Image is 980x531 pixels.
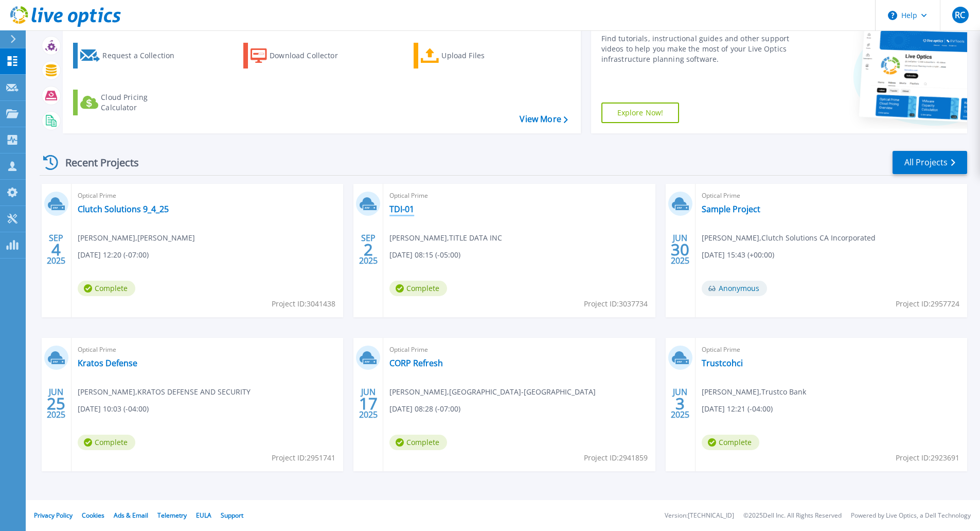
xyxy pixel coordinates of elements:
a: Download Collector [243,43,358,68]
span: Optical Prime [389,190,649,201]
span: Complete [389,435,447,450]
span: 30 [671,245,689,254]
li: Version: [TECHNICAL_ID] [665,512,734,519]
span: Project ID: 2923691 [896,452,959,464]
div: Recent Projects [40,150,153,175]
span: Project ID: 3037734 [584,298,648,310]
span: 2 [364,245,373,254]
div: JUN 2025 [46,385,66,422]
div: JUN 2025 [670,385,690,422]
div: JUN 2025 [359,385,378,422]
div: Upload Files [441,45,524,66]
span: Optical Prime [702,190,961,201]
div: JUN 2025 [670,231,690,268]
a: All Projects [893,151,967,174]
span: 4 [51,245,61,254]
span: Project ID: 2951741 [272,452,335,464]
span: [PERSON_NAME] , Clutch Solutions CA Incorporated [702,232,876,244]
a: TDI-01 [389,204,414,214]
a: Kratos Defense [78,358,137,368]
span: Project ID: 2941859 [584,452,648,464]
a: Request a Collection [73,43,188,68]
span: Complete [78,281,135,296]
a: EULA [196,511,211,520]
a: Privacy Policy [34,511,73,520]
span: [DATE] 10:03 (-04:00) [78,403,149,415]
div: Cloud Pricing Calculator [101,92,183,113]
div: Request a Collection [102,45,185,66]
span: Anonymous [702,281,767,296]
a: Ads & Email [114,511,148,520]
a: Cookies [82,511,104,520]
span: [PERSON_NAME] , TITLE DATA INC [389,232,502,244]
span: [DATE] 12:21 (-04:00) [702,403,773,415]
a: Upload Files [414,43,528,68]
span: [DATE] 08:15 (-05:00) [389,249,460,261]
a: View More [520,114,567,124]
span: 25 [47,399,65,408]
span: Complete [389,281,447,296]
span: Optical Prime [702,344,961,355]
a: CORP Refresh [389,358,443,368]
span: 17 [359,399,378,408]
div: SEP 2025 [359,231,378,268]
span: [PERSON_NAME] , KRATOS DEFENSE AND SECURITY [78,386,251,398]
span: Complete [702,435,759,450]
a: Support [221,511,243,520]
span: Project ID: 2957724 [896,298,959,310]
a: Clutch Solutions 9_4_25 [78,204,169,214]
span: [PERSON_NAME] , [PERSON_NAME] [78,232,195,244]
a: Sample Project [702,204,760,214]
a: Telemetry [157,511,187,520]
span: Optical Prime [389,344,649,355]
div: SEP 2025 [46,231,66,268]
span: Optical Prime [78,190,337,201]
div: Download Collector [270,45,352,66]
span: 3 [675,399,685,408]
span: Optical Prime [78,344,337,355]
li: Powered by Live Optics, a Dell Technology [851,512,971,519]
a: Cloud Pricing Calculator [73,90,188,115]
li: © 2025 Dell Inc. All Rights Reserved [743,512,842,519]
span: [PERSON_NAME] , Trustco Bank [702,386,806,398]
span: [DATE] 08:28 (-07:00) [389,403,460,415]
span: [DATE] 15:43 (+00:00) [702,249,774,261]
span: Complete [78,435,135,450]
span: RC [955,11,965,19]
a: Explore Now! [601,102,680,123]
div: Find tutorials, instructional guides and other support videos to help you make the most of your L... [601,33,793,64]
span: Project ID: 3041438 [272,298,335,310]
span: [DATE] 12:20 (-07:00) [78,249,149,261]
a: Trustcohci [702,358,743,368]
span: [PERSON_NAME] , [GEOGRAPHIC_DATA]-[GEOGRAPHIC_DATA] [389,386,596,398]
